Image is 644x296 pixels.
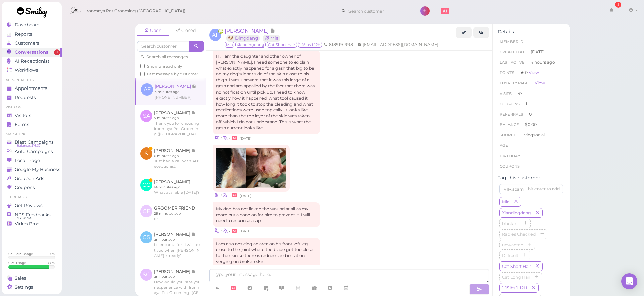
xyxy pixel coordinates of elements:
div: Hi, I am the daughter and other owner of [PERSON_NAME]. I need someone to explain what exactly ha... [213,50,320,134]
span: Member ID [500,39,523,44]
span: Mia [501,199,511,204]
img: media [216,148,246,188]
div: • [213,227,486,234]
span: Visitors [15,113,31,118]
i: | [221,229,222,233]
a: Conversations 1 [2,48,62,57]
span: Mia [225,42,234,48]
span: Local Page [15,158,40,163]
span: Loyalty page [500,81,529,85]
span: Blast Campaigns [15,139,54,145]
a: Dashboard [2,20,62,29]
li: Visitors [2,105,62,109]
span: NPS® 94 [17,216,31,221]
li: 0 [498,109,565,120]
a: Auto Campaigns [2,147,62,156]
a: [PERSON_NAME] 🐶 Dingdang 🐱 Mia [225,27,284,41]
span: ★ 0 [520,70,539,75]
span: Get Reviews [15,203,43,209]
span: Show unread only [147,64,182,69]
a: Video Proof [2,219,62,228]
span: Sales [15,275,26,281]
span: Rabies Checked [501,232,537,237]
span: 10/27/2024 11:16am [240,136,251,141]
span: 1-15lbs 1-12H [298,42,322,48]
div: Details [498,29,565,35]
span: Note [270,27,275,34]
span: Coupons [500,102,520,106]
li: livingsocial [498,130,565,140]
span: Auto Campaigns [15,149,53,154]
li: 47 [498,88,565,99]
a: Get Reviews [2,201,62,210]
div: Open Intercom Messenger [621,273,637,289]
span: 1-15lbs 1-12H [501,285,528,290]
div: SMS Usage [8,261,26,265]
a: Settings [2,283,62,292]
span: Referrals [500,112,523,117]
span: Difficult [501,253,520,258]
div: My dog has not licked the wound at all as my mom put a cone on for him to prevent it. I will need... [213,202,320,227]
li: 1 [498,99,565,109]
span: Xiaodingdang [501,210,532,215]
span: Source [500,133,516,137]
span: Appointments [15,85,47,91]
a: AI Receptionist [2,57,62,66]
span: Points [500,70,514,75]
span: [PERSON_NAME] [225,27,270,34]
span: Dashboard [15,22,40,28]
span: Coupons [15,185,35,190]
span: AI Receptionist [15,58,49,64]
span: Customers [15,40,39,46]
span: unwanted [501,242,525,247]
a: Blast Campaigns Balance: $16.37 [2,138,62,147]
span: Settings [15,284,33,290]
input: Show unread only [140,64,145,68]
a: Google My Business [2,165,62,174]
a: Search all messages [140,54,188,59]
a: Workflows [2,66,62,75]
a: Coupons [2,183,62,192]
span: Birthday [500,154,520,158]
span: Cat Long Hair [501,275,532,280]
span: Xiaodingdang [235,42,266,48]
a: Local Page [2,156,62,165]
a: View [535,80,545,85]
span: AF [209,29,221,41]
div: 88 % [48,261,55,265]
input: Search customer [137,41,189,52]
span: Reports [15,31,32,37]
div: • [213,134,486,141]
a: Appointments [2,84,62,93]
span: Coupons [500,164,520,169]
img: media [246,148,286,188]
a: View [529,70,539,75]
li: [EMAIL_ADDRESS][DOMAIN_NAME] [356,42,440,48]
i: | [221,194,222,198]
span: Visits [500,91,512,96]
span: Conversations [15,49,48,55]
span: [DATE] [531,49,545,55]
a: Forms [2,120,62,129]
span: age [500,143,508,148]
div: Call Min. Usage [8,252,33,256]
span: NPS Feedbacks [15,212,51,218]
a: Closed [170,25,202,36]
li: Feedbacks [2,195,62,200]
a: Open [137,25,169,36]
a: Reports [2,29,62,39]
div: Tag this customer [498,175,565,181]
a: Groupon Ads [2,174,62,183]
span: Forms [15,122,29,127]
a: Visitors [2,111,62,120]
span: Balance: $16.37 [17,143,41,149]
div: I am also noticing an area on his front left leg close to the joint where the blade got too close... [213,238,320,268]
span: Cat Short Hair [267,42,297,48]
span: Cat Short Hair [501,264,532,269]
span: Balance [500,122,520,127]
input: Search customer [346,6,411,16]
span: 1 [54,49,60,55]
a: Customers [2,39,62,48]
input: VIP,spam [499,184,563,194]
li: Marketing [2,132,62,136]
